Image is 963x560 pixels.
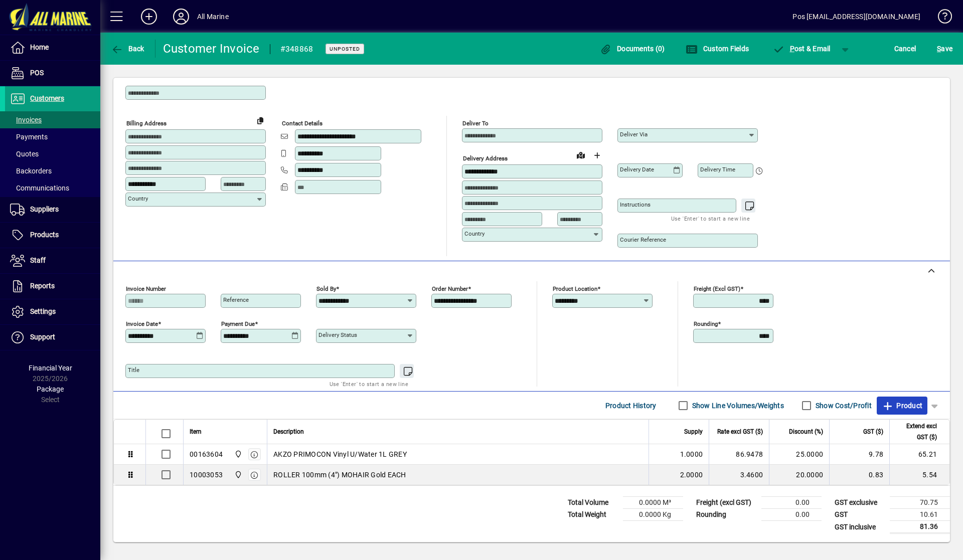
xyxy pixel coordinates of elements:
[789,426,823,437] span: Discount (%)
[829,465,889,485] td: 0.83
[30,256,46,264] span: Staff
[128,195,148,202] mat-label: Country
[462,120,489,127] mat-label: Deliver To
[5,35,100,60] a: Home
[889,444,949,465] td: 65.21
[273,470,406,480] span: ROLLER 100mm (4") MOHAIR Gold EACH
[432,285,468,292] mat-label: Order number
[680,449,703,459] span: 1.0000
[680,470,703,480] span: 2.0000
[589,147,605,163] button: Choose address
[830,521,890,533] td: GST inclusive
[761,497,822,509] td: 0.00
[792,9,920,25] div: Pos [EMAIL_ADDRESS][DOMAIN_NAME]
[814,401,872,411] label: Show Cost/Profit
[573,147,589,163] a: View on map
[863,426,883,437] span: GST ($)
[5,197,100,222] a: Suppliers
[889,465,949,485] td: 5.54
[890,521,950,533] td: 81.36
[190,470,223,480] div: 10003053
[772,45,831,53] span: ost & Email
[605,398,657,414] span: Product History
[197,9,229,25] div: All Marine
[896,421,937,443] span: Extend excl GST ($)
[108,40,147,58] button: Back
[934,40,955,58] button: Save
[767,40,836,58] button: Post & Email
[597,40,668,58] button: Documents (0)
[563,509,623,521] td: Total Weight
[133,8,165,26] button: Add
[5,145,100,162] a: Quotes
[29,364,72,372] span: Financial Year
[623,509,683,521] td: 0.0000 Kg
[221,320,255,327] mat-label: Payment due
[5,299,100,324] a: Settings
[316,285,336,292] mat-label: Sold by
[717,426,763,437] span: Rate excl GST ($)
[10,116,42,124] span: Invoices
[5,223,100,248] a: Products
[694,285,740,292] mat-label: Freight (excl GST)
[190,449,223,459] div: 00163604
[600,45,665,53] span: Documents (0)
[686,45,749,53] span: Custom Fields
[100,40,155,58] app-page-header-button: Back
[830,497,890,509] td: GST exclusive
[690,401,784,411] label: Show Line Volumes/Weights
[111,45,144,53] span: Back
[273,449,407,459] span: AKZO PRIMOCON Vinyl U/Water 1L GREY
[715,449,763,459] div: 86.9478
[126,285,166,292] mat-label: Invoice number
[829,444,889,465] td: 9.78
[190,426,202,437] span: Item
[5,111,100,128] a: Invoices
[890,497,950,509] td: 70.75
[553,285,597,292] mat-label: Product location
[937,45,941,53] span: S
[10,133,48,141] span: Payments
[683,40,751,58] button: Custom Fields
[620,131,648,138] mat-label: Deliver via
[30,43,49,51] span: Home
[30,94,64,102] span: Customers
[30,282,55,290] span: Reports
[790,45,794,53] span: P
[715,470,763,480] div: 3.4600
[128,366,139,374] mat-label: Title
[620,236,666,243] mat-label: Courier Reference
[30,307,56,315] span: Settings
[691,509,761,521] td: Rounding
[318,331,357,338] mat-label: Delivery status
[223,296,249,303] mat-label: Reference
[5,248,100,273] a: Staff
[882,398,922,414] span: Product
[930,2,950,35] a: Knowledge Base
[890,509,950,521] td: 10.61
[10,184,69,192] span: Communications
[232,469,243,480] span: Port Road
[623,497,683,509] td: 0.0000 M³
[280,41,313,57] div: #348868
[937,41,952,57] span: ave
[273,426,304,437] span: Description
[5,162,100,179] a: Backorders
[330,378,408,390] mat-hint: Use 'Enter' to start a new line
[37,385,64,393] span: Package
[126,320,158,327] mat-label: Invoice date
[620,201,651,208] mat-label: Instructions
[694,320,718,327] mat-label: Rounding
[601,397,661,415] button: Product History
[769,465,829,485] td: 20.0000
[5,128,100,145] a: Payments
[10,167,52,175] span: Backorders
[700,166,735,173] mat-label: Delivery time
[330,46,360,52] span: Unposted
[761,509,822,521] td: 0.00
[30,333,55,341] span: Support
[5,325,100,350] a: Support
[5,61,100,86] a: POS
[165,8,197,26] button: Profile
[684,426,703,437] span: Supply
